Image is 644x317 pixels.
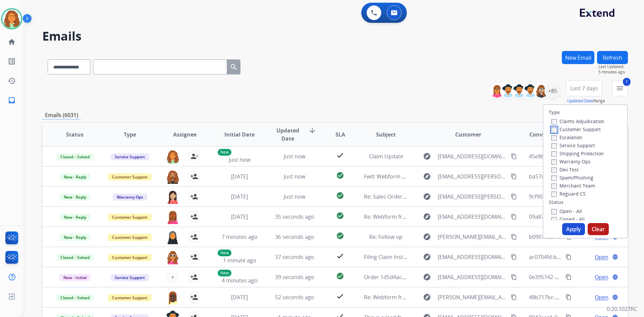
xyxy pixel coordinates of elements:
[336,272,344,280] mat-icon: check_circle
[511,194,517,200] mat-icon: content_copy
[562,51,594,64] button: New Email
[612,80,628,96] button: 1
[8,77,16,85] mat-icon: history
[551,192,557,197] input: Reguard CS
[284,173,305,180] span: Just now
[566,254,572,260] mat-icon: content_copy
[231,213,248,220] span: [DATE]
[616,84,624,92] mat-icon: menu
[511,234,517,240] mat-icon: content_copy
[230,63,238,71] mat-icon: search
[190,172,198,180] mat-icon: person_add
[529,294,629,301] span: 48b717bc-caa1-4422-846e-efc435fc3eb8
[231,173,248,180] span: [DATE]
[423,213,431,221] mat-icon: explore
[364,273,482,281] span: Order 1d5d4ac1-8ff6-46a2-b2aa-e6e881054434
[438,233,507,241] span: [PERSON_NAME][EMAIL_ADDRESS][PERSON_NAME][PERSON_NAME][DOMAIN_NAME]
[171,273,174,281] span: +
[336,171,344,179] mat-icon: check_circle
[336,292,344,300] mat-icon: check
[612,294,618,300] mat-icon: language
[376,130,396,139] span: Subject
[336,151,344,159] mat-icon: check
[423,152,431,160] mat-icon: explore
[549,199,563,206] label: Status
[42,30,628,43] h2: Emails
[438,213,507,221] span: [EMAIL_ADDRESS][DOMAIN_NAME]
[166,210,179,224] img: agent-avatar
[551,142,595,149] label: Service Support
[438,152,507,160] span: [EMAIL_ADDRESS][DOMAIN_NAME]
[607,305,637,313] p: 0.20.1027RC
[166,290,179,305] img: agent-avatar
[190,193,198,201] mat-icon: person_add
[529,153,632,160] span: 45e86e48-4105-4674-9586-8630e8c55433
[190,152,198,160] mat-icon: person_remove
[369,233,402,241] span: Re: Follow up
[60,194,90,201] span: New - Reply
[551,126,601,133] label: Customer Support
[111,153,149,160] span: Service Support
[438,273,507,281] span: [EMAIL_ADDRESS][DOMAIN_NAME]
[42,111,81,119] p: Emails (6031)
[275,213,314,220] span: 35 seconds ago
[511,254,517,260] mat-icon: content_copy
[529,130,572,139] span: Conversation ID
[336,232,344,240] mat-icon: check_circle
[166,230,179,244] img: agent-avatar
[551,209,557,214] input: Open - All
[8,38,16,46] mat-icon: home
[551,119,557,124] input: Claims Adjudication
[60,214,90,221] span: New - Reply
[218,270,231,276] p: New
[60,234,90,241] span: New - Reply
[423,253,431,261] mat-icon: explore
[108,234,152,241] span: Customer Support
[275,233,314,241] span: 36 seconds ago
[166,170,179,184] img: agent-avatar
[224,130,255,139] span: Initial Date
[190,293,198,301] mat-icon: person_add
[598,64,628,69] span: Last Updated:
[612,254,618,260] mat-icon: language
[595,293,608,301] span: Open
[567,98,593,104] button: Updated Date
[364,253,424,261] span: Filing Claim Instructions
[275,294,314,301] span: 52 seconds ago
[284,153,305,160] span: Just now
[108,214,152,221] span: Customer Support
[612,274,618,280] mat-icon: language
[56,153,94,160] span: Closed – Solved
[529,273,633,281] span: 0e395742-393d-47b6-8691-242c45bc227d
[222,233,258,241] span: 7 minutes ago
[59,274,91,281] span: New - Initial
[438,172,507,180] span: [EMAIL_ADDRESS][PERSON_NAME][DOMAIN_NAME]
[166,190,179,204] img: agent-avatar
[551,151,557,157] input: Shipping Protection
[166,250,179,264] img: agent-avatar
[124,130,136,139] span: Type
[562,223,585,235] button: Apply
[551,191,586,197] label: Reguard CS
[551,174,593,181] label: Spam/Phishing
[56,254,94,261] span: Closed – Solved
[8,57,16,65] mat-icon: list_alt
[511,153,517,159] mat-icon: content_copy
[551,183,557,189] input: Merchant Team
[2,9,21,28] img: avatar
[438,253,507,261] span: [EMAIL_ADDRESS][DOMAIN_NAME]
[529,193,629,200] span: 9cf909ad-4e0a-49c3-b657-f2ce25eec1e9
[623,78,631,86] span: 1
[511,274,517,280] mat-icon: content_copy
[108,173,152,180] span: Customer Support
[284,193,305,200] span: Just now
[231,193,248,200] span: [DATE]
[8,96,16,104] mat-icon: inbox
[423,172,431,180] mat-icon: explore
[551,127,557,133] input: Customer Support
[544,83,560,99] div: +85
[423,273,431,281] mat-icon: explore
[438,293,507,301] span: [PERSON_NAME][EMAIL_ADDRESS][DOMAIN_NAME]
[223,257,256,264] span: 1 minute ago
[190,253,198,261] mat-icon: person_add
